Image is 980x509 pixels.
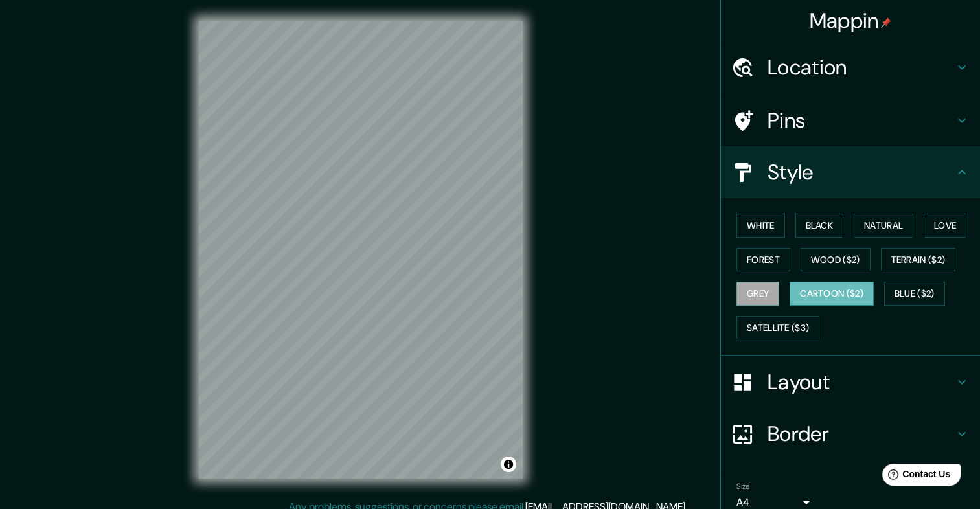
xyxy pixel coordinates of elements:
button: White [736,214,785,238]
h4: Location [768,54,954,80]
h4: Pins [768,107,954,133]
div: Style [721,146,980,198]
button: Natural [854,214,913,238]
button: Grey [736,282,779,306]
button: Love [924,214,966,238]
h4: Style [768,159,954,185]
button: Black [795,214,844,238]
img: pin-icon.png [881,17,891,28]
div: Border [721,408,980,460]
h4: Mappin [810,8,892,34]
iframe: Help widget launcher [865,458,966,495]
button: Terrain ($2) [881,248,956,272]
button: Cartoon ($2) [790,282,874,306]
canvas: Map [199,21,523,479]
h4: Layout [768,369,954,395]
button: Toggle attribution [501,457,516,472]
button: Wood ($2) [801,248,871,272]
button: Satellite ($3) [736,316,819,340]
button: Forest [736,248,790,272]
div: Pins [721,95,980,146]
h4: Border [768,421,954,447]
button: Blue ($2) [884,282,945,306]
div: Layout [721,356,980,408]
div: Location [721,41,980,93]
label: Size [736,481,750,492]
